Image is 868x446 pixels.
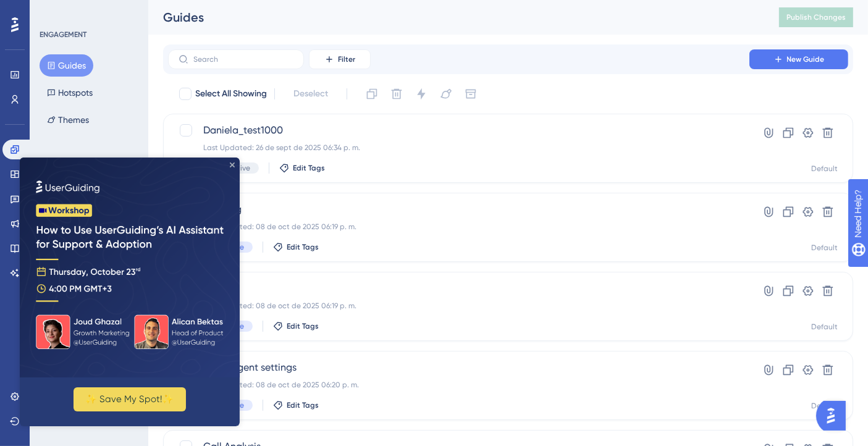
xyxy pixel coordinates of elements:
[203,360,714,375] span: Voice agent settings
[273,242,319,252] button: Edit Tags
[203,123,714,138] span: Daniela_test1000
[309,49,371,69] button: Filter
[273,400,319,410] button: Edit Tags
[749,49,848,69] button: New Guide
[210,5,215,10] div: Close Preview
[203,301,714,311] div: Last Updated: 08 de oct de 2025 06:19 p. m.
[282,83,339,105] button: Deselect
[287,321,319,331] span: Edit Tags
[163,9,748,26] div: Guides
[40,82,100,104] button: Hotspots
[287,400,319,410] span: Edit Tags
[203,143,714,153] div: Last Updated: 26 de sept de 2025 06:34 p. m.
[54,230,166,254] button: ✨ Save My Spot!✨
[816,397,853,434] iframe: UserGuiding AI Assistant Launcher
[40,30,86,40] div: ENGAGEMENT
[40,54,93,77] button: Guides
[193,55,293,64] input: Search
[293,86,328,101] span: Deselect
[203,222,714,232] div: Last Updated: 08 de oct de 2025 06:19 p. m.
[786,12,846,22] span: Publish Changes
[195,86,267,101] span: Select All Showing
[811,322,838,332] div: Default
[273,321,319,331] button: Edit Tags
[811,164,838,174] div: Default
[811,401,838,411] div: Default
[203,380,714,390] div: Last Updated: 08 de oct de 2025 06:20 p. m.
[203,281,714,296] span: Prompt
[40,109,96,131] button: Themes
[779,7,853,27] button: Publish Changes
[203,202,714,217] span: Call Log
[29,3,77,18] span: Need Help?
[293,163,325,173] span: Edit Tags
[787,54,825,64] span: New Guide
[287,242,319,252] span: Edit Tags
[338,54,355,64] span: Filter
[279,163,325,173] button: Edit Tags
[811,243,838,253] div: Default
